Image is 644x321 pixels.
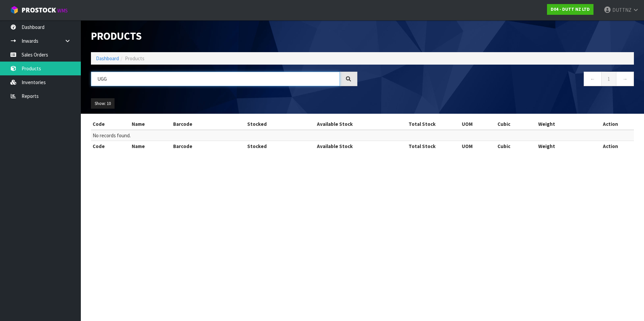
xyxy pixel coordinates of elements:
th: Code [91,119,130,130]
strong: D04 - DUTT NZ LTD [551,6,590,12]
span: DUTTNZ [612,7,632,13]
th: Action [587,141,634,152]
th: UOM [460,119,496,130]
th: Barcode [171,141,228,152]
th: Stocked [228,119,286,130]
th: Name [130,141,171,152]
a: ← [584,72,602,86]
th: Name [130,119,171,130]
a: 1 [601,72,616,86]
th: Total Stock [384,119,460,130]
th: Barcode [171,119,228,130]
th: Available Stock [286,141,384,152]
th: Code [91,141,130,152]
th: UOM [460,141,496,152]
th: Stocked [228,141,286,152]
th: Total Stock [384,141,460,152]
td: No records found. [91,130,634,141]
a: Dashboard [96,55,119,62]
a: → [616,72,634,86]
th: Cubic [496,141,537,152]
th: Weight [537,141,587,152]
th: Cubic [496,119,537,130]
input: Search products [91,72,340,86]
img: cube-alt.png [10,6,19,14]
small: WMS [57,7,68,14]
span: ProStock [22,6,56,14]
h1: Products [91,30,357,42]
th: Action [587,119,634,130]
span: Products [125,55,144,62]
button: Show: 10 [91,98,115,109]
nav: Page navigation [367,72,634,88]
th: Weight [537,119,587,130]
th: Available Stock [286,119,384,130]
